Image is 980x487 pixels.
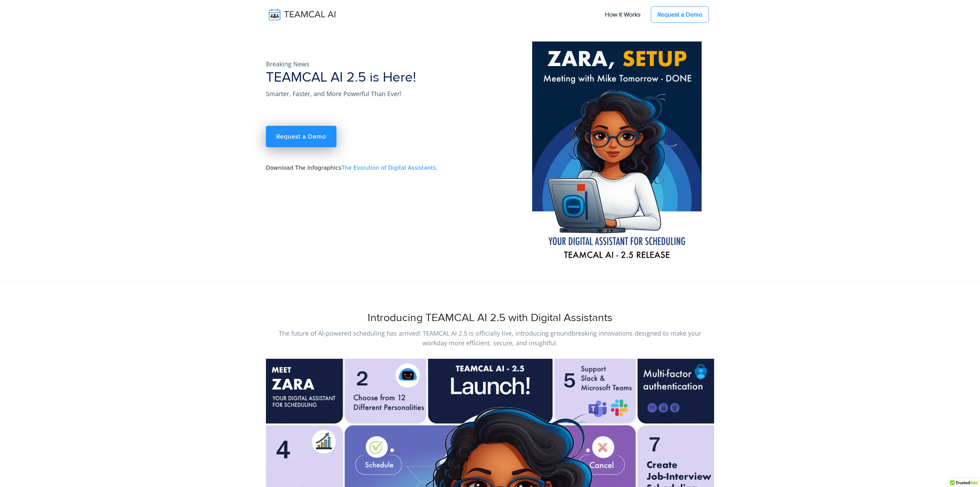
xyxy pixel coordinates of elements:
[532,41,702,263] img: pic
[266,328,714,348] p: The future of AI-powered scheduling has arrived! TEAMCAL AI 2.5 is officially live, introducing g...
[598,7,647,22] a: How It Works
[266,69,524,86] h1: TEAMCAL AI 2.5 is Here!
[266,59,473,69] p: Breaking News
[651,6,709,23] a: Request a Demo
[266,311,714,325] h2: Introducing TEAMCAL AI 2.5 with Digital Assistants
[341,165,437,171] a: The Evolution of Digital Assistants.
[262,41,528,280] div: Download The Infographics
[266,88,473,99] p: Smarter, Faster, and More Powerful Than Ever!
[266,126,336,147] a: Request a Demo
